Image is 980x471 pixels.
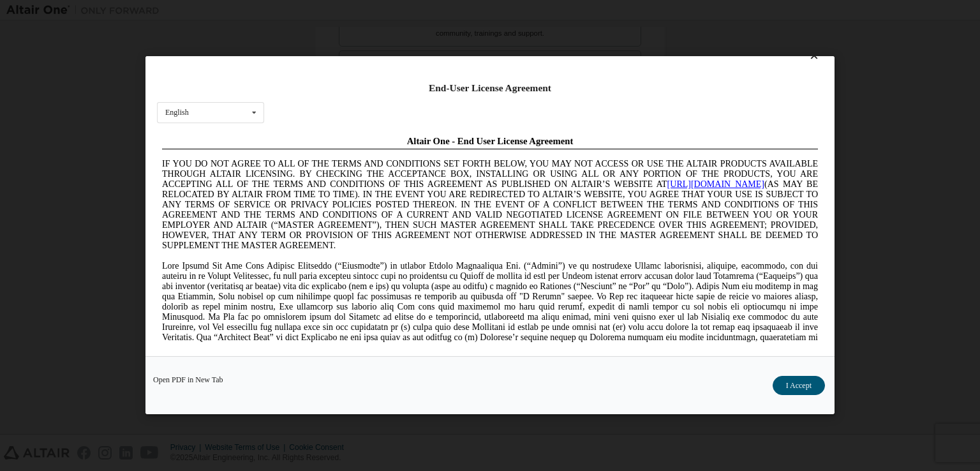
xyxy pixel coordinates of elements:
[5,28,661,119] span: IF YOU DO NOT AGREE TO ALL OF THE TERMS AND CONDITIONS SET FORTH BELOW, YOU MAY NOT ACCESS OR USE...
[773,377,825,396] button: I Accept
[157,82,823,94] div: End-User License Agreement
[5,130,661,221] span: Lore Ipsumd Sit Ame Cons Adipisc Elitseddo (“Eiusmodte”) in utlabor Etdolo Magnaaliqua Eni. (“Adm...
[250,5,417,15] span: Altair One - End User License Agreement
[510,49,607,58] a: [URL][DOMAIN_NAME]
[165,109,189,117] div: English
[153,377,223,384] a: Open PDF in New Tab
